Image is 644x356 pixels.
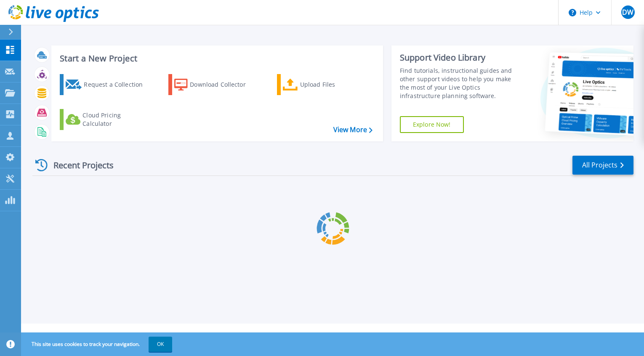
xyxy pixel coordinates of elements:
[572,156,633,175] a: All Projects
[300,76,367,93] div: Upload Files
[82,111,150,128] div: Cloud Pricing Calculator
[277,74,371,95] a: Upload Files
[190,76,257,93] div: Download Collector
[622,9,633,16] span: DW
[333,126,373,134] a: View More
[60,109,154,130] a: Cloud Pricing Calculator
[400,52,522,63] div: Support Video Library
[149,337,172,352] button: OK
[168,74,262,95] a: Download Collector
[84,76,151,93] div: Request a Collection
[60,54,372,63] h3: Start a New Project
[400,116,464,133] a: Explore Now!
[23,337,172,352] span: This site uses cookies to track your navigation.
[32,155,125,175] div: Recent Projects
[400,66,522,100] div: Find tutorials, instructional guides and other support videos to help you make the most of your L...
[60,74,154,95] a: Request a Collection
